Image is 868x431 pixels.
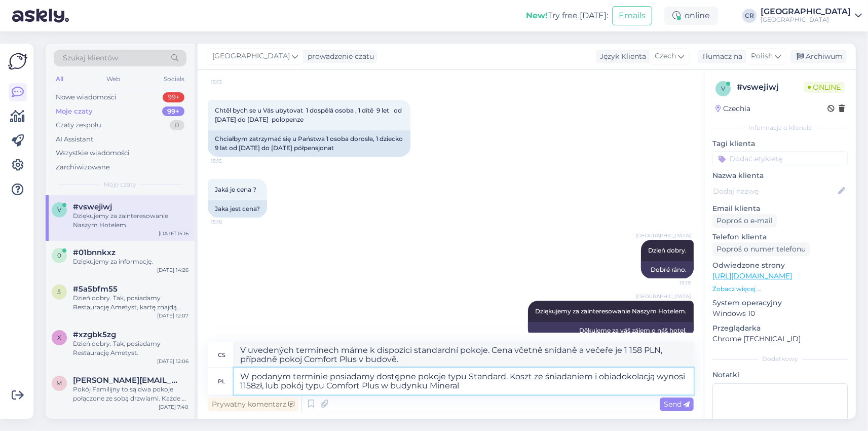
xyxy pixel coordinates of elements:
[648,246,687,254] span: Dzień dobry.
[712,260,848,271] p: Odwiedzone strony
[526,10,608,22] div: Try free [DATE]:
[218,373,225,390] div: pl
[655,51,676,62] span: Czech
[635,293,691,300] span: [GEOGRAPHIC_DATA]
[712,370,848,380] p: Notatki
[73,284,118,294] span: #5a5bfm55
[790,50,847,63] div: Archiwum
[57,206,61,213] span: v
[104,180,136,189] span: Moje czaty
[612,6,652,25] button: Emails
[157,357,188,365] div: [DATE] 12:06
[526,11,548,20] b: New!
[57,252,61,259] span: 0
[751,51,773,62] span: Polish
[208,398,298,411] div: Prywatny komentarz
[635,232,691,239] span: [GEOGRAPHIC_DATA]
[73,248,116,257] span: #01bnnkxz
[58,288,61,296] span: 5
[712,123,848,132] div: Informacje o kliencie
[641,261,694,278] div: Dobré ráno.
[215,106,405,123] span: Chtěl bych se u Vás ubytovat 1 dospělá osoba , 1 dítě 9 let od [DATE] do [DATE] polopenze
[73,202,112,211] span: #vswejiwj
[742,9,757,23] div: CR
[57,379,62,387] span: m
[73,257,188,266] div: Dziękujemy za informację.
[73,294,188,312] div: Dzień dobry. Tak, posiadamy Restaurację Ametyst, kartę znajdą Państwo na Naszej stronie interneto...
[712,232,848,242] p: Telefon klienta
[712,334,848,344] p: Chrome [TECHNICAL_ID]
[163,92,184,102] div: 99+
[712,298,848,308] p: System operacyjny
[234,342,694,368] textarea: V uvedených termínech máme k dispozici standardní pokoje. Cena včetně snídaně a večeře je 1 158 P...
[73,211,188,230] div: Dziękujemy za zainteresowanie Naszym Hotelem.
[157,312,188,319] div: [DATE] 12:07
[304,51,374,62] div: prowadzenie czatu
[528,322,694,339] div: Děkujeme za váš zájem o náš hotel.
[698,51,742,62] div: Tłumacz na
[721,85,725,92] span: v
[535,307,687,315] span: Dziękujemy za zainteresowanie Naszym Hotelem.
[56,162,110,172] div: Zarchiwizowane
[737,81,804,93] div: # vswejiwj
[162,73,186,86] div: Socials
[73,385,188,403] div: Pokój Familijny to są dwa pokoje połączone ze sobą drzwiami. Każde z nich posiada osobną łazienkę...
[712,323,848,334] p: Przeglądarka
[712,214,777,228] div: Poproś o e-mail
[56,148,130,158] div: Wszystkie wiadomości
[105,73,123,86] div: Web
[653,279,691,286] span: 15:19
[8,52,27,71] img: Askly Logo
[159,403,188,411] div: [DATE] 7:40
[159,230,188,237] div: [DATE] 15:16
[713,186,836,197] input: Dodaj nazwę
[56,120,101,130] div: Czaty zespołu
[170,120,184,130] div: 0
[234,368,694,394] textarea: W podanym terminie posiadamy dostępne pokoje typu Standard. Koszt ze śniadaniem i obiadokolacją w...
[761,8,851,16] div: [GEOGRAPHIC_DATA]
[712,271,792,280] a: [URL][DOMAIN_NAME]
[73,330,116,339] span: #xzgbk5zg
[63,53,118,63] span: Szukaj klientów
[208,130,410,157] div: Chciałbym zatrzymać się u Państwa 1 osoba dorosła, 1 dziecko 9 lat od [DATE] do [DATE] półpensjonat
[73,339,188,357] div: Dzień dobry. Tak, posiadamy Restaurację Ametyst.
[664,400,690,409] span: Send
[56,134,93,145] div: AI Assistant
[712,284,848,294] p: Zobacz więcej ...
[212,51,290,62] span: [GEOGRAPHIC_DATA]
[73,376,178,385] span: mariusz.olenkiewicz@gmail.com
[211,78,249,86] span: 15:13
[664,7,718,25] div: online
[712,242,810,256] div: Poproś o numer telefonu
[804,82,845,93] span: Online
[596,51,646,62] div: Język Klienta
[56,92,117,102] div: Nowe wiadomości
[211,218,249,226] span: 15:16
[761,16,851,24] div: [GEOGRAPHIC_DATA]
[56,106,93,117] div: Moje czaty
[715,103,750,114] div: Czechia
[54,73,65,86] div: All
[57,334,61,341] span: x
[712,308,848,319] p: Windows 10
[157,266,188,274] div: [DATE] 14:26
[712,138,848,149] p: Tagi klienta
[208,200,267,218] div: Jaka jest cena?
[162,106,184,117] div: 99+
[761,8,862,24] a: [GEOGRAPHIC_DATA][GEOGRAPHIC_DATA]
[211,157,249,165] span: 15:15
[712,203,848,214] p: Email klienta
[712,354,848,364] div: Dodatkowy
[218,346,225,364] div: cs
[215,186,256,193] span: Jaká je cena ?
[712,170,848,181] p: Nazwa klienta
[712,151,848,166] input: Dodać etykietę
